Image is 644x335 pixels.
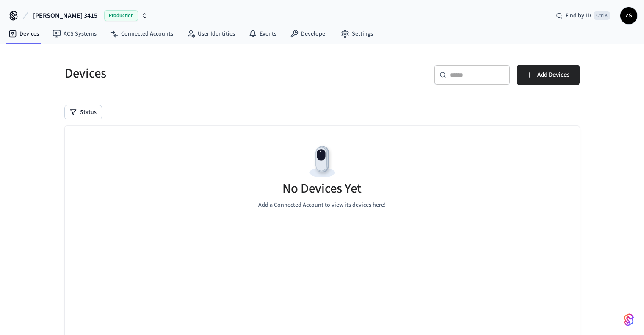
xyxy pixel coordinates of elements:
a: Events [242,26,283,42]
a: Connected Accounts [103,26,180,42]
img: Devices Empty State [303,143,341,181]
a: ACS Systems [46,26,103,42]
a: Settings [334,26,380,42]
span: Find by ID [565,11,591,20]
a: Devices [2,26,46,42]
span: Production [104,10,138,21]
button: Status [65,105,102,119]
button: ZS [620,7,637,24]
button: Add Devices [517,65,580,85]
a: Developer [283,26,334,42]
span: ZS [621,8,636,23]
img: SeamLogoGradient.69752ec5.svg [624,313,634,327]
div: Find by IDCtrl K [549,8,617,23]
span: [PERSON_NAME] 3415 [33,11,97,21]
span: Ctrl K [594,11,610,20]
p: Add a Connected Account to view its devices here! [258,201,386,210]
h5: Devices [65,65,317,82]
span: Add Devices [537,69,569,80]
a: User Identities [180,26,242,42]
h5: No Devices Yet [282,180,362,197]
